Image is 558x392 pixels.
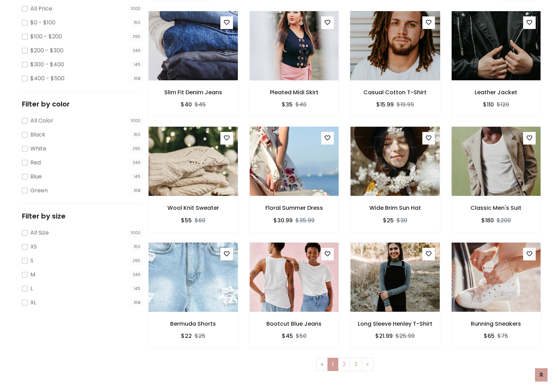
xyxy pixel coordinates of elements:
[131,299,143,306] span: 168
[30,46,63,55] label: $200 - $300
[451,320,541,327] h6: Running Sneakers
[30,172,42,181] label: Blue
[195,216,205,224] del: $60
[30,243,37,251] label: XS
[397,101,414,109] del: $19.99
[131,243,143,250] span: 150
[362,358,373,371] a: Next
[129,5,143,12] span: 1000
[249,205,339,211] h6: Floral Summer Dress
[30,60,64,69] label: $300 - $400
[350,89,440,96] h6: Casual Cotton T-Shirt
[195,332,205,340] del: $25
[366,360,369,368] span: »
[30,74,65,83] label: $400 - $500
[148,205,238,211] h6: Wool Knit Sweater
[22,212,143,220] h5: Filter by size
[481,217,494,224] h6: $180
[30,229,49,237] label: All Size
[130,159,143,166] span: 246
[249,89,339,96] h6: Pleated Midi Skirt
[30,257,33,265] label: S
[451,205,541,211] h6: Classic Men's Suit
[30,131,45,139] label: Black
[30,284,33,293] label: L
[130,271,143,278] span: 246
[131,19,143,26] span: 150
[30,145,46,153] label: White
[30,117,53,125] label: All Color
[30,32,62,41] label: $100 - $200
[338,358,350,371] a: 2
[296,332,307,340] del: $50
[131,187,143,194] span: 168
[148,320,238,327] h6: Bermuda Shorts
[130,145,143,152] span: 295
[350,358,362,371] a: 3
[497,332,508,340] del: $75
[130,257,143,264] span: 295
[130,47,143,54] span: 246
[153,358,536,371] nav: Page navigation
[30,186,48,195] label: Green
[30,298,36,307] label: XL
[395,332,415,340] del: $25.99
[30,271,35,279] label: M
[130,33,143,40] span: 295
[397,216,407,224] del: $30
[22,100,143,108] h5: Filter by color
[273,217,293,224] h6: $30.99
[131,131,143,138] span: 150
[181,217,192,224] h6: $55
[30,19,55,27] label: $0 - $100
[282,333,293,339] h6: $45
[30,158,41,167] label: Red
[131,75,143,82] span: 168
[327,358,338,371] a: 1
[129,229,143,236] span: 1000
[195,101,206,109] del: $45
[131,285,143,292] span: 145
[375,333,393,339] h6: $21.99
[350,205,440,211] h6: Wide Brim Sun Hat
[383,217,394,224] h6: $25
[181,101,192,108] h6: $40
[350,320,440,327] h6: Long Sleeve Henley T-Shirt
[131,61,143,68] span: 145
[30,5,52,13] label: All Price
[295,101,307,109] del: $40
[148,89,238,96] h6: Slim Fit Denim Jeans
[484,333,495,339] h6: $65
[497,216,511,224] del: $200
[181,333,192,339] h6: $22
[249,320,339,327] h6: Bootcut Blue Jeans
[295,216,315,224] del: $35.99
[376,101,394,108] h6: $15.99
[497,101,509,109] del: $120
[451,89,541,96] h6: Leather Jacket
[131,173,143,180] span: 145
[129,117,143,124] span: 1000
[282,101,293,108] h6: $35
[483,101,494,108] h6: $110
